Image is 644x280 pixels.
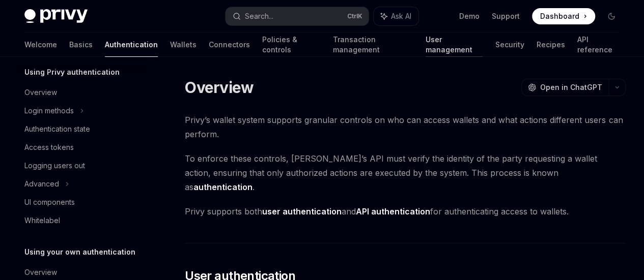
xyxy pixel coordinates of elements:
div: Advanced [24,178,59,190]
a: Transaction management [332,33,413,57]
a: Access tokens [16,138,147,157]
strong: user authentication [262,206,342,216]
button: Ask AI [374,7,418,25]
div: Access tokens [24,141,74,153]
div: Overview [24,86,57,99]
a: Dashboard [532,8,595,24]
a: Authentication state [16,120,147,138]
a: Demo [459,11,480,21]
div: Overview [24,266,57,278]
a: Welcome [24,33,57,57]
a: Connectors [209,33,250,57]
a: Wallets [170,33,197,57]
a: Authentication [105,33,158,57]
a: Overview [16,83,147,102]
strong: API authentication [356,206,430,216]
span: To enforce these controls, [PERSON_NAME]’s API must verify the identity of the party requesting a... [185,151,626,194]
span: Ask AI [391,11,411,21]
span: Ctrl K [347,12,362,20]
span: Open in ChatGPT [540,82,602,92]
button: Toggle dark mode [603,8,620,24]
a: UI components [16,193,147,211]
a: Recipes [536,33,565,57]
div: UI components [24,196,75,208]
span: Privy supports both and for authenticating access to wallets. [185,204,626,219]
div: Authentication state [24,123,90,135]
h1: Overview [185,78,254,97]
a: Logging users out [16,157,147,175]
span: Privy’s wallet system supports granular controls on who can access wallets and what actions diffe... [185,113,626,141]
button: Search...CtrlK [226,7,369,25]
a: Policies & controls [262,33,320,57]
button: Open in ChatGPT [521,79,608,96]
a: Security [495,33,524,57]
div: Login methods [24,105,74,117]
div: Search... [245,10,273,22]
span: Dashboard [540,11,579,21]
a: Whitelabel [16,211,147,230]
strong: authentication [193,182,253,192]
a: API reference [577,33,620,57]
a: Support [492,11,520,21]
a: Basics [69,33,93,57]
a: User management [426,33,483,57]
div: Logging users out [24,160,85,172]
h5: Using your own authentication [24,246,135,258]
img: dark logo [24,9,88,23]
div: Whitelabel [24,214,60,227]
